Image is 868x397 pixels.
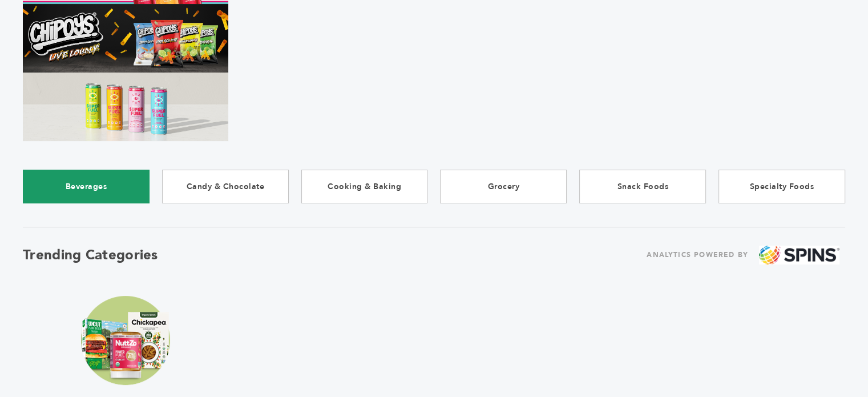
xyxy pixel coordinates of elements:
a: Candy & Chocolate [162,170,289,203]
a: Snack Foods [579,170,706,203]
img: spins.png [759,246,839,264]
img: claim_plant_based Trending Image [81,296,170,385]
a: Cooking & Baking [301,170,428,203]
a: Specialty Foods [718,170,845,203]
span: ANALYTICS POWERED BY [647,248,748,262]
h2: Trending Categories [23,246,158,264]
a: Beverages [23,170,150,203]
img: Marketplace Top Banner 3 [23,4,228,73]
a: Grocery [440,170,567,203]
img: Marketplace Top Banner 4 [23,73,228,141]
